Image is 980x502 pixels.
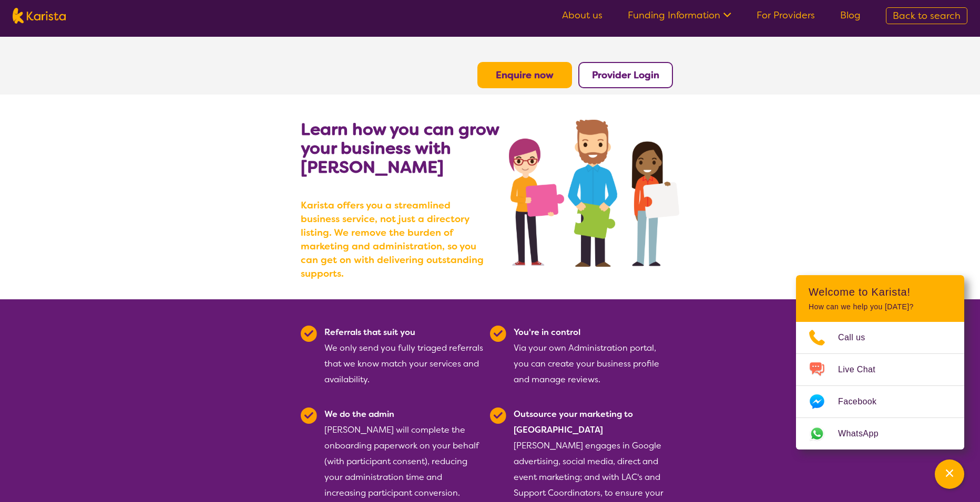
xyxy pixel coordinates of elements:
[301,407,317,424] img: Tick
[838,426,891,442] span: WhatsApp
[324,325,484,388] div: We only send you fully triaged referrals that we know match your services and availability.
[809,302,952,311] p: How can we help you [DATE]?
[893,9,961,22] span: Back to search
[13,8,66,24] img: Karista logo
[562,9,603,22] a: About us
[301,198,490,280] b: Karista offers you a streamlined business service, not just a directory listing. We remove the bu...
[509,120,679,267] img: grow your business with Karista
[838,330,878,346] span: Call us
[886,7,967,24] a: Back to search
[796,275,964,449] div: Channel Menu
[514,409,633,435] b: Outsource your marketing to [GEOGRAPHIC_DATA]
[840,9,861,22] a: Blog
[838,394,889,410] span: Facebook
[514,327,580,338] b: You're in control
[514,325,673,388] div: Via your own Administration portal, you can create your business profile and manage reviews.
[628,9,731,22] a: Funding Information
[490,326,506,342] img: Tick
[796,418,964,449] a: Web link opens in a new tab.
[578,62,673,88] button: Provider Login
[477,62,572,88] button: Enquire now
[935,459,964,489] button: Channel Menu
[796,322,964,449] ul: Choose channel
[809,286,952,298] h2: Welcome to Karista!
[301,326,317,342] img: Tick
[490,407,506,424] img: Tick
[838,362,888,378] span: Live Chat
[324,409,394,420] b: We do the admin
[301,118,499,178] b: Learn how you can grow your business with [PERSON_NAME]
[592,69,659,81] a: Provider Login
[496,69,554,81] a: Enquire now
[757,9,815,22] a: For Providers
[324,327,415,338] b: Referrals that suit you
